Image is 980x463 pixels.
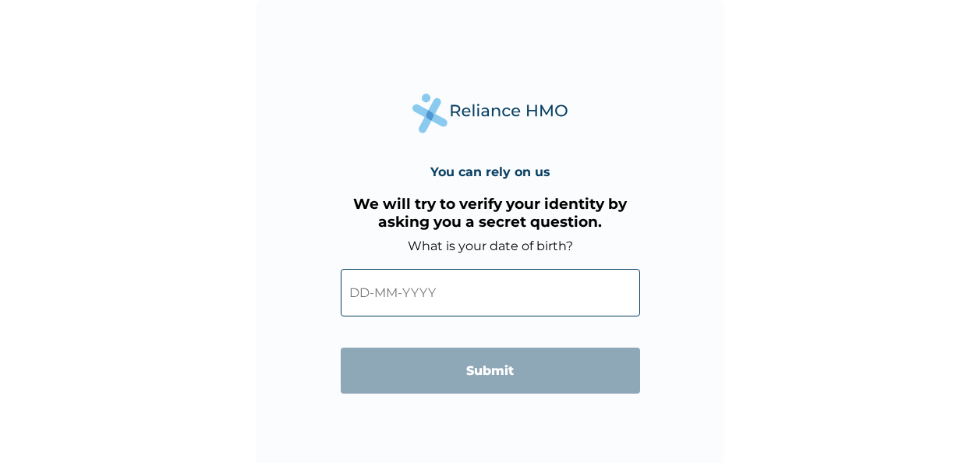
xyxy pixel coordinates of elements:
[341,269,640,316] input: DD-MM-YYYY
[341,348,640,394] input: Submit
[341,195,640,231] h3: We will try to verify your identity by asking you a secret question.
[412,94,568,133] img: Reliance Health's Logo
[430,164,550,179] h4: You can rely on us
[408,239,573,253] label: What is your date of birth?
